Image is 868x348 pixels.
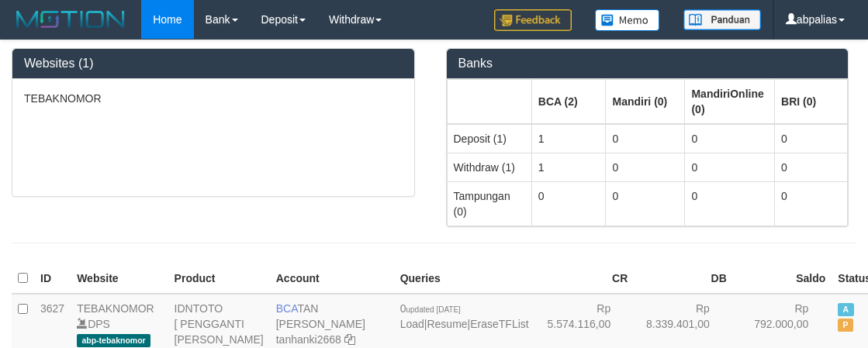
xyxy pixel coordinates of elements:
span: BCA [276,302,298,315]
td: 0 [775,153,848,181]
th: Website [71,264,168,294]
td: Deposit (1) [447,124,531,153]
a: Resume [427,318,467,330]
td: 0 [775,181,848,226]
a: Copy tanhanki2668 to clipboard [344,333,355,346]
th: ID [34,264,71,294]
th: Account [270,264,394,294]
th: DB [634,264,733,294]
span: updated [DATE] [406,305,460,314]
td: Tampungan (0) [447,181,531,226]
img: Button%20Memo.svg [595,9,660,31]
td: 0 [685,124,775,153]
h3: Websites (1) [24,57,403,71]
th: Product [168,264,270,294]
img: Feedback.jpg [494,9,572,31]
th: Group: activate to sort column ascending [685,79,775,124]
th: Group: activate to sort column ascending [531,79,606,124]
span: Paused [838,319,853,332]
td: 0 [685,153,775,181]
td: 0 [685,181,775,226]
th: Saldo [733,264,832,294]
td: 0 [531,181,606,226]
td: 1 [531,124,606,153]
th: Group: activate to sort column ascending [606,79,685,124]
img: panduan.png [683,9,761,30]
td: 0 [606,124,685,153]
span: | | [400,302,529,330]
a: TEBAKNOMOR [77,302,154,315]
span: abp-tebaknomor [77,334,150,347]
p: TEBAKNOMOR [24,91,403,106]
td: 1 [531,153,606,181]
a: Load [400,318,424,330]
td: Withdraw (1) [447,153,531,181]
th: Group: activate to sort column ascending [447,79,531,124]
td: 0 [606,153,685,181]
a: EraseTFList [470,318,528,330]
img: MOTION_logo.png [12,8,130,31]
span: 0 [400,302,461,315]
h3: Banks [458,57,837,71]
span: Active [838,303,853,316]
td: 0 [606,181,685,226]
td: 0 [775,124,848,153]
th: Group: activate to sort column ascending [775,79,848,124]
a: tanhanki2668 [276,333,341,346]
th: CR [535,264,635,294]
th: Queries [394,264,535,294]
